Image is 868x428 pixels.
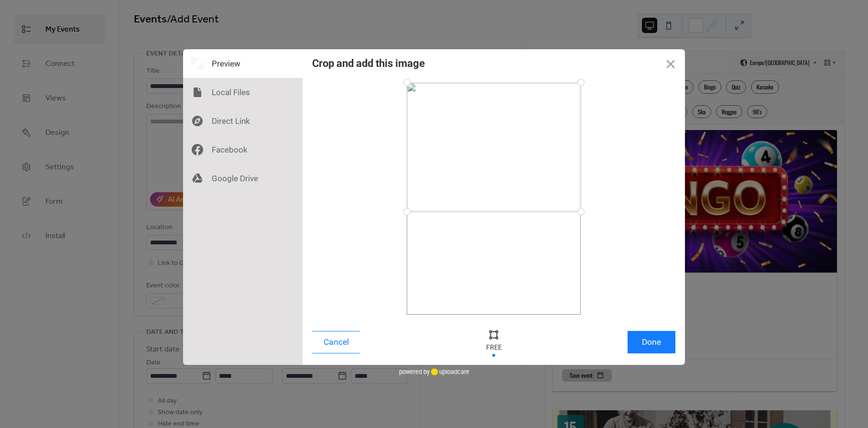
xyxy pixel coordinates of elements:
[430,368,469,375] a: uploadcare
[628,331,675,353] button: Done
[399,365,469,379] div: powered by
[183,164,303,193] div: Google Drive
[656,49,685,78] button: Close
[312,331,360,353] button: Cancel
[312,57,425,69] div: Crop and add this image
[183,135,303,164] div: Facebook
[183,107,303,135] div: Direct Link
[183,78,303,107] div: Local Files
[183,49,303,78] div: Preview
